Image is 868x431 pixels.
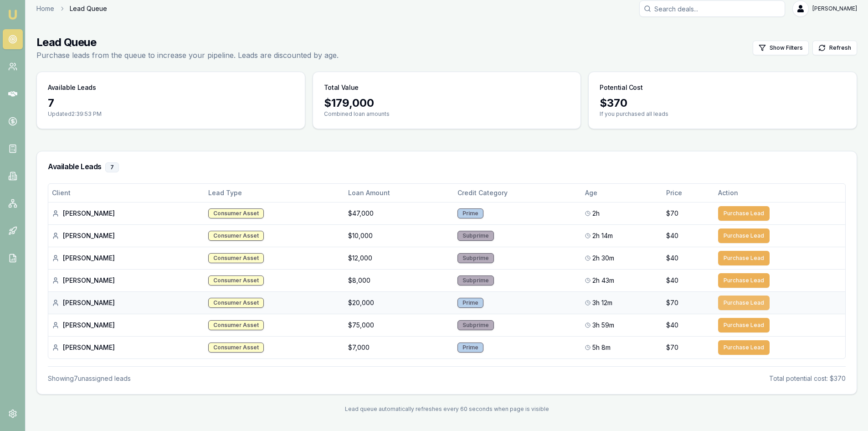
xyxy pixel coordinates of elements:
th: Age [581,184,663,202]
div: Prime [457,208,483,218]
td: $8,000 [344,269,454,291]
button: Refresh [812,41,857,55]
h3: Total Value [324,83,359,92]
div: Consumer Asset [208,231,264,241]
span: 2h [592,209,600,218]
a: Home [36,4,54,13]
div: Subprime [457,275,494,286]
span: 3h 59m [592,321,614,330]
div: Subprime [457,231,494,241]
img: emu-icon-u.png [7,9,18,20]
div: Showing 7 unassigned lead s [48,374,131,383]
h3: Available Leads [48,83,96,92]
div: $ 179,000 [324,96,570,110]
div: 7 [48,96,294,110]
th: Loan Amount [344,184,454,202]
span: $40 [666,231,678,240]
td: $75,000 [344,314,454,336]
div: Subprime [457,320,494,330]
div: [PERSON_NAME] [52,321,201,330]
div: Total potential cost: $370 [769,374,846,383]
button: Purchase Lead [718,206,770,221]
div: Prime [457,298,483,308]
td: $7,000 [344,336,454,358]
div: Subprime [457,253,494,263]
span: $40 [666,276,678,285]
span: $70 [666,298,678,307]
button: Purchase Lead [718,228,770,243]
span: 2h 43m [592,276,614,285]
input: Search deals [639,0,785,17]
h3: Available Leads [48,162,846,172]
th: Lead Type [205,184,344,202]
button: Purchase Lead [718,340,770,355]
h1: Lead Queue [36,35,339,50]
span: $40 [666,321,678,330]
span: 5h 8m [592,343,611,352]
div: Prime [457,343,483,353]
th: Action [714,184,845,202]
h3: Potential Cost [600,83,642,92]
td: $10,000 [344,224,454,247]
p: If you purchased all leads [600,110,846,118]
th: Credit Category [454,184,581,202]
div: Consumer Asset [208,253,264,263]
div: [PERSON_NAME] [52,209,201,218]
td: $47,000 [344,202,454,224]
div: Consumer Asset [208,275,264,286]
span: 3h 12m [592,298,612,307]
button: Purchase Lead [718,296,770,310]
div: Consumer Asset [208,320,264,330]
div: $ 370 [600,96,846,110]
div: 7 [105,162,119,172]
div: Consumer Asset [208,343,264,353]
p: Purchase leads from the queue to increase your pipeline. Leads are discounted by age. [36,50,339,61]
div: Lead queue automatically refreshes every 60 seconds when page is visible [36,405,857,413]
button: Purchase Lead [718,251,770,265]
td: $12,000 [344,247,454,269]
span: Lead Queue [70,4,107,13]
div: [PERSON_NAME] [52,254,201,263]
p: Updated 2:39:53 PM [48,110,294,118]
button: Show Filters [753,41,809,55]
span: $40 [666,254,678,263]
span: 2h 30m [592,254,614,263]
div: [PERSON_NAME] [52,298,201,307]
span: 2h 14m [592,231,613,240]
nav: breadcrumb [36,4,107,13]
td: $20,000 [344,291,454,314]
div: [PERSON_NAME] [52,231,201,240]
button: Purchase Lead [718,318,770,332]
span: [PERSON_NAME] [812,5,857,12]
span: $70 [666,343,678,352]
div: [PERSON_NAME] [52,343,201,352]
div: Consumer Asset [208,298,264,308]
span: $70 [666,209,678,218]
button: Purchase Lead [718,273,770,288]
div: [PERSON_NAME] [52,276,201,285]
p: Combined loan amounts [324,110,570,118]
th: Price [663,184,714,202]
div: Consumer Asset [208,208,264,218]
th: Client [48,184,205,202]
